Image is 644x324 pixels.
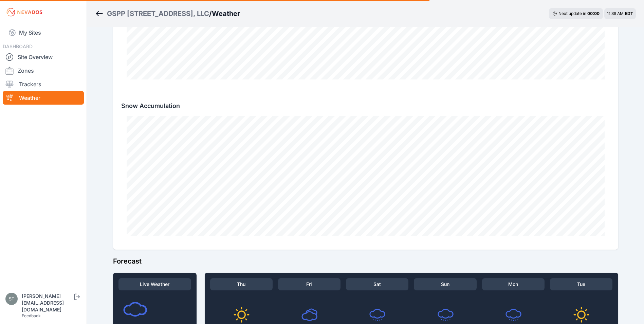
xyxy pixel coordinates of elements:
img: steve@nevados.solar [5,293,18,305]
h3: Mon [482,278,545,290]
h3: Sat [346,278,408,290]
span: DASHBOARD [3,43,33,49]
span: 11:39 AM [607,11,624,16]
div: [PERSON_NAME][EMAIL_ADDRESS][DOMAIN_NAME] [22,293,73,313]
span: / [209,9,212,18]
a: Zones [3,64,84,77]
h3: Sun [414,278,476,290]
h3: Fri [278,278,341,290]
a: Weather [3,91,84,105]
h3: Live Weather [118,278,191,290]
h3: Thu [210,278,273,290]
span: Next update in [558,11,586,16]
h3: Tue [550,278,612,290]
div: Snow Accumulation [113,93,618,111]
div: 00 : 00 [587,11,600,16]
span: EDT [625,11,633,16]
img: Nevados [5,7,43,18]
a: Site Overview [3,50,84,64]
h2: Forecast [113,256,618,266]
h3: Weather [212,9,240,18]
nav: Breadcrumb [95,5,240,22]
a: Trackers [3,77,84,91]
a: GSPP [STREET_ADDRESS], LLC [107,9,209,18]
a: My Sites [3,24,84,41]
a: Feedback [22,313,41,318]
